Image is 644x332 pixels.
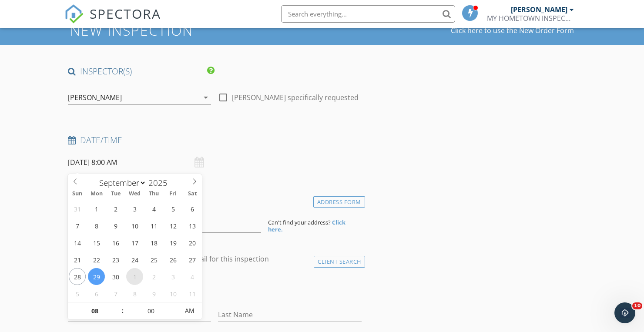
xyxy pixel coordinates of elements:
span: September 29, 2025 [88,268,105,285]
span: September 26, 2025 [164,251,181,268]
span: October 5, 2025 [69,285,86,302]
span: September 15, 2025 [88,234,105,251]
span: September 5, 2025 [164,200,181,217]
span: October 7, 2025 [107,285,124,302]
span: Tue [106,191,125,197]
span: September 13, 2025 [184,217,201,234]
span: Thu [144,191,164,197]
span: SPECTORA [90,4,161,23]
span: October 4, 2025 [184,268,201,285]
span: Fri [164,191,183,197]
i: arrow_drop_down [201,92,211,103]
span: September 14, 2025 [69,234,86,251]
span: September 18, 2025 [145,234,162,251]
span: September 25, 2025 [145,251,162,268]
div: Address Form [313,196,365,208]
span: September 8, 2025 [88,217,105,234]
span: October 11, 2025 [184,285,201,302]
span: September 6, 2025 [184,200,201,217]
span: October 6, 2025 [88,285,105,302]
span: Sun [68,191,87,197]
span: October 2, 2025 [145,268,162,285]
h1: New Inspection [70,23,263,38]
span: September 1, 2025 [88,200,105,217]
h4: INSPECTOR(S) [68,66,215,77]
span: September 2, 2025 [107,200,124,217]
input: Year [146,177,175,188]
div: MY HOMETOWN INSPECTIONS, LLC [487,14,574,23]
span: September 23, 2025 [107,251,124,268]
span: October 9, 2025 [145,285,162,302]
span: Mon [87,191,106,197]
span: September 12, 2025 [164,217,181,234]
a: SPECTORA [64,12,161,30]
span: September 30, 2025 [107,268,124,285]
span: September 11, 2025 [145,217,162,234]
span: Sat [183,191,202,197]
label: [PERSON_NAME] specifically requested [232,93,359,102]
span: Click to toggle [178,302,201,319]
span: September 16, 2025 [107,234,124,251]
label: Enable Client CC email for this inspection [135,255,269,263]
a: Click here to use the New Order Form [451,27,574,34]
span: September 27, 2025 [184,251,201,268]
span: : [121,302,124,319]
span: October 3, 2025 [164,268,181,285]
h4: Location [68,194,362,205]
span: September 24, 2025 [126,251,143,268]
span: September 4, 2025 [145,200,162,217]
div: Client Search [314,256,365,268]
span: August 31, 2025 [69,200,86,217]
h4: Date/Time [68,134,362,146]
span: October 10, 2025 [164,285,181,302]
span: Can't find your address? [268,218,331,226]
span: 10 [632,302,642,309]
span: October 1, 2025 [126,268,143,285]
span: September 10, 2025 [126,217,143,234]
span: September 22, 2025 [88,251,105,268]
img: The Best Home Inspection Software - Spectora [64,4,84,23]
span: September 28, 2025 [69,268,86,285]
span: September 20, 2025 [184,234,201,251]
span: September 21, 2025 [69,251,86,268]
strong: Click here. [268,218,345,233]
span: September 19, 2025 [164,234,181,251]
span: Wed [125,191,144,197]
span: September 17, 2025 [126,234,143,251]
span: September 3, 2025 [126,200,143,217]
span: October 8, 2025 [126,285,143,302]
span: September 7, 2025 [69,217,86,234]
span: September 9, 2025 [107,217,124,234]
div: [PERSON_NAME] [511,5,567,14]
div: [PERSON_NAME] [68,94,122,101]
input: Select date [68,152,211,173]
iframe: Intercom live chat [614,302,635,323]
input: Search everything... [281,5,455,23]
